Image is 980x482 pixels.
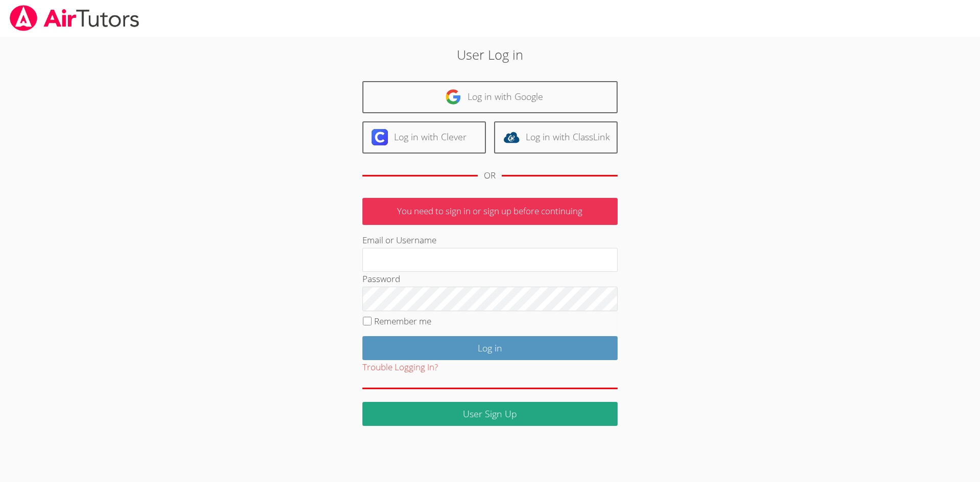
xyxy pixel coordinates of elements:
[362,402,618,426] a: User Sign Up
[374,315,431,327] label: Remember me
[362,360,438,375] button: Trouble Logging In?
[362,81,618,113] a: Log in with Google
[362,336,618,360] input: Log in
[9,5,140,31] img: airtutors_banner-c4298cdbf04f3fff15de1276eac7730deb9818008684d7c2e4769d2f7ddbe033.png
[362,121,486,154] a: Log in with Clever
[372,129,388,145] img: clever-logo-6eab21bc6e7a338710f1a6ff85c0baf02591cd810cc4098c63d3a4b26e2feb20.svg
[503,129,520,145] img: classlink-logo-d6bb404cc1216ec64c9a2012d9dc4662098be43eaf13dc465df04b49fa7ab582.svg
[226,45,755,64] h2: User Log in
[362,234,436,246] label: Email or Username
[362,198,618,225] p: You need to sign in or sign up before continuing
[362,273,400,285] label: Password
[484,168,496,183] div: OR
[445,89,461,105] img: google-logo-50288ca7cdecda66e5e0955fdab243c47b7ad437acaf1139b6f446037453330a.svg
[494,121,618,154] a: Log in with ClassLink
